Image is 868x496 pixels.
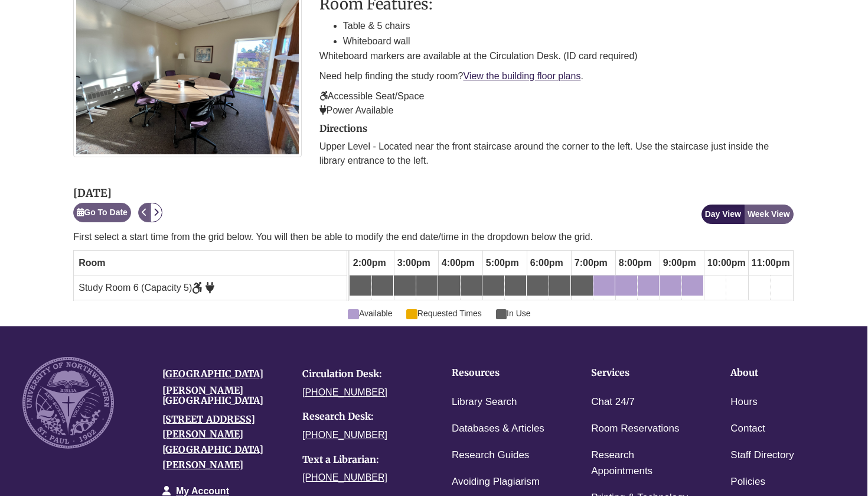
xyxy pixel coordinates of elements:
span: 8:00pm [616,253,655,273]
span: 3:00pm [394,253,433,273]
a: My Account [176,486,229,496]
p: Need help finding the study room? . [319,69,794,83]
a: [STREET_ADDRESS][PERSON_NAME][GEOGRAPHIC_DATA][PERSON_NAME] [162,413,263,471]
a: Chat 24/7 [591,394,635,411]
span: 7:00pm [572,253,611,273]
h4: [PERSON_NAME][GEOGRAPHIC_DATA] [162,385,285,406]
a: Hours [730,394,757,411]
h4: Research Desk: [302,411,425,422]
a: [GEOGRAPHIC_DATA] [162,368,263,380]
a: 3:00pm Monday, October 13, 2025 - Study Room 6 - In Use [394,275,416,296]
span: 4:00pm [439,253,478,273]
span: Room [79,258,105,268]
h4: Circulation Desk: [302,369,425,380]
a: 2:00pm Monday, October 13, 2025 - Study Room 6 - In Use [350,275,371,296]
span: 2:00pm [350,253,389,273]
a: 6:30pm Monday, October 13, 2025 - Study Room 6 - In Use [549,275,570,296]
li: Table & 5 chairs [343,18,794,34]
h4: Resources [452,368,554,378]
p: Upper Level - Located near the front staircase around the corner to the left. Use the staircase j... [319,140,794,168]
p: Accessible Seat/Space Power Available [319,89,794,118]
a: 4:30pm Monday, October 13, 2025 - Study Room 6 - In Use [461,275,482,296]
a: Avoiding Plagiarism [452,474,540,491]
a: Policies [730,474,765,491]
h4: Services [591,368,694,378]
h4: Text a Librarian: [302,455,425,465]
a: Library Search [452,394,517,411]
span: In Use [496,307,531,320]
span: 5:00pm [483,253,522,273]
a: [PHONE_NUMBER] [302,430,387,440]
h2: [DATE] [73,187,162,199]
a: 5:30pm Monday, October 13, 2025 - Study Room 6 - In Use [505,275,526,296]
a: 6:00pm Monday, October 13, 2025 - Study Room 6 - In Use [527,275,549,296]
a: 3:30pm Monday, October 13, 2025 - Study Room 6 - In Use [416,275,438,296]
button: Go To Date [73,203,131,222]
a: [PHONE_NUMBER] [302,472,387,482]
span: 9:00pm [660,253,699,273]
a: 8:30pm Monday, October 13, 2025 - Study Room 6 - Available [638,275,659,296]
a: View the building floor plans [463,71,580,81]
a: Research Appointments [591,447,694,480]
a: Research Guides [452,447,529,464]
a: 4:00pm Monday, October 13, 2025 - Study Room 6 - In Use [438,275,460,296]
button: Week View [744,205,794,224]
a: 2:30pm Monday, October 13, 2025 - Study Room 6 - In Use [372,275,393,296]
a: Databases & Articles [452,420,544,437]
h4: About [730,368,833,378]
img: UNW seal [22,357,114,449]
h2: Directions [319,124,794,134]
li: Whiteboard wall [343,34,794,49]
a: 5:00pm Monday, October 13, 2025 - Study Room 6 - In Use [482,275,504,296]
span: 11:00pm [749,253,793,273]
button: Next [150,203,162,222]
a: 7:00pm Monday, October 13, 2025 - Study Room 6 - In Use [571,275,593,296]
a: 9:00pm Monday, October 13, 2025 - Study Room 6 - Available [660,275,681,296]
span: 6:00pm [527,253,566,273]
p: First select a start time from the grid below. You will then be able to modify the end date/time ... [73,230,794,244]
span: 10:00pm [704,253,749,273]
a: Staff Directory [730,447,794,464]
button: Previous [138,203,151,222]
a: 8:00pm Monday, October 13, 2025 - Study Room 6 - Available [615,275,637,296]
a: 9:30pm Monday, October 13, 2025 - Study Room 6 - Available [682,275,703,296]
a: [PHONE_NUMBER] [302,387,387,397]
span: Available [348,307,392,320]
a: Contact [730,420,765,437]
button: Day View [701,205,745,224]
a: 7:30pm Monday, October 13, 2025 - Study Room 6 - Available [593,275,615,296]
span: Requested Times [406,307,481,320]
div: directions [319,124,794,168]
span: Study Room 6 (Capacity 5) [79,283,214,293]
a: Room Reservations [591,420,679,437]
p: Whiteboard markers are available at the Circulation Desk. (ID card required) [319,49,794,63]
